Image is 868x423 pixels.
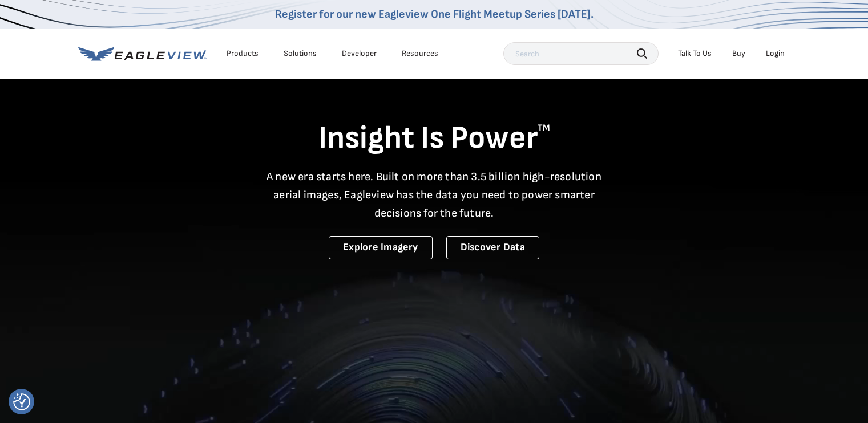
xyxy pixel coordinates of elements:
div: Login [766,48,785,59]
img: Revisit consent button [13,393,30,410]
input: Search [503,42,659,65]
p: A new era starts here. Built on more than 3.5 billion high-resolution aerial images, Eagleview ha... [260,168,609,222]
button: Consent Preferences [13,393,30,410]
a: Developer [342,48,377,59]
a: Buy [732,48,745,59]
div: Resources [402,48,438,59]
sup: TM [538,123,550,133]
div: Products [227,48,259,59]
a: Discover Data [446,236,539,259]
a: Explore Imagery [329,236,433,259]
a: Register for our new Eagleview One Flight Meetup Series [DATE]. [275,7,594,21]
div: Solutions [284,48,317,59]
div: Talk To Us [678,48,712,59]
h1: Insight Is Power [78,119,790,158]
